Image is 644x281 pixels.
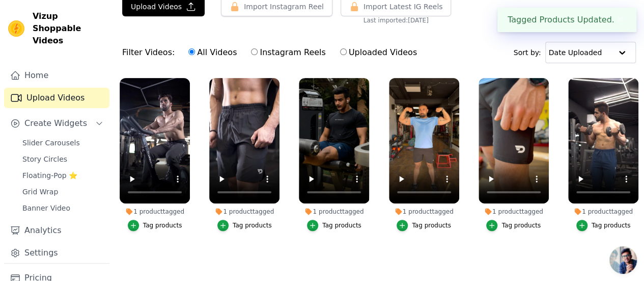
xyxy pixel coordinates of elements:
[4,243,109,263] a: Settings
[16,152,109,166] a: Story Circles
[479,208,549,216] div: 1 product tagged
[4,65,109,86] a: Home
[22,154,67,164] span: Story Circles
[568,208,638,216] div: 1 product tagged
[16,201,109,215] a: Banner Video
[412,221,451,229] div: Tag products
[340,48,347,55] input: Uploaded Videos
[120,208,190,216] div: 1 product tagged
[233,221,272,229] div: Tag products
[322,221,361,229] div: Tag products
[29,16,50,24] div: v 4.0.25
[514,42,636,63] div: Sort by:
[16,16,24,24] img: logo_orange.svg
[27,59,36,67] img: tab_domain_overview_orange.svg
[128,220,182,231] button: Tag products
[22,170,77,181] span: Floating-Pop ⭐
[340,46,417,59] label: Uploaded Videos
[299,208,369,216] div: 1 product tagged
[363,2,443,12] span: Import Latest IG Reels
[397,220,451,231] button: Tag products
[16,136,109,150] a: Slider Carousels
[250,46,326,59] label: Instagram Reels
[22,138,80,148] span: Slider Carousels
[16,168,109,183] a: Floating-Pop ⭐
[363,16,429,24] span: Last imported: [DATE]
[39,60,91,67] div: Domain Overview
[4,113,109,134] button: Create Widgets
[26,27,112,35] div: Domain: [DOMAIN_NAME]
[101,59,109,67] img: tab_keywords_by_traffic_grey.svg
[8,20,24,37] img: Vizup
[497,8,636,32] div: Tagged Products Updated.
[307,220,361,231] button: Tag products
[24,117,87,130] span: Create Widgets
[143,221,182,229] div: Tag products
[609,246,637,274] a: Open chat
[122,41,423,64] div: Filter Videos:
[33,10,105,47] span: Vizup Shoppable Videos
[16,185,109,199] a: Grid Wrap
[188,48,195,55] input: All Videos
[188,46,237,59] label: All Videos
[217,220,272,231] button: Tag products
[486,220,541,231] button: Tag products
[592,221,631,229] div: Tag products
[113,60,172,67] div: Keywords by Traffic
[614,14,626,26] button: Close
[389,208,459,216] div: 1 product tagged
[22,187,58,197] span: Grid Wrap
[4,220,109,241] a: Analytics
[576,220,631,231] button: Tag products
[251,48,258,55] input: Instagram Reels
[4,88,109,108] a: Upload Videos
[501,221,541,229] div: Tag products
[16,27,24,35] img: website_grey.svg
[209,208,279,216] div: 1 product tagged
[22,203,70,213] span: Banner Video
